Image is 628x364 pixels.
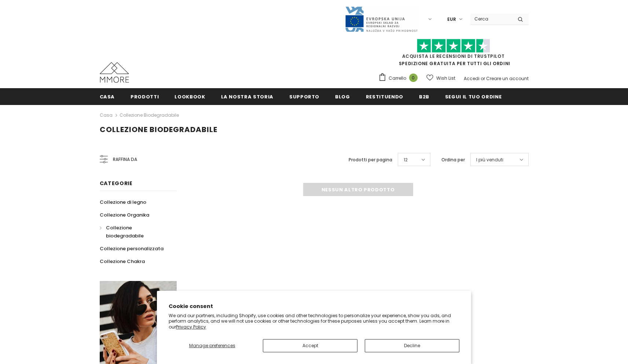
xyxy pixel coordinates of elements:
span: Collezione biodegradabile [106,224,144,239]
label: Ordina per [441,156,465,164]
span: Collezione di legno [100,199,146,206]
button: Manage preferences [169,339,256,352]
span: 12 [404,156,408,164]
a: Collezione personalizzata [100,242,164,255]
a: Acquista le recensioni di TrustPilot [402,53,505,59]
a: Blog [335,88,350,105]
a: supporto [289,88,319,105]
img: Fidati di Pilot Stars [417,39,490,53]
span: Categorie [100,180,133,187]
span: B2B [419,93,429,100]
span: or [481,75,485,82]
span: Lookbook [175,93,205,100]
a: Casa [100,111,113,120]
a: Restituendo [366,88,403,105]
button: Decline [365,339,459,352]
span: EUR [447,16,456,23]
a: Segui il tuo ordine [445,88,502,105]
a: Collezione biodegradabile [120,112,179,118]
a: Wish List [426,72,455,85]
span: Raffina da [113,155,137,164]
span: Restituendo [366,93,403,100]
a: Collezione di legno [100,196,146,209]
img: Javni Razpis [345,6,418,33]
span: SPEDIZIONE GRATUITA PER TUTTI GLI ORDINI [378,42,529,67]
span: Casa [100,93,115,100]
label: Prodotti per pagina [349,156,392,164]
span: Blog [335,93,350,100]
span: Collezione Organika [100,211,149,218]
span: Wish List [436,75,455,82]
h2: Cookie consent [169,303,459,310]
a: Prodotti [131,88,159,105]
a: Carrello 0 [378,73,421,84]
a: Lookbook [175,88,205,105]
a: La nostra storia [221,88,273,105]
span: La nostra storia [221,93,273,100]
input: Search Site [470,14,512,24]
a: Collezione Organika [100,209,149,221]
img: Casi MMORE [100,62,129,83]
a: Collezione Chakra [100,255,145,268]
a: Collezione biodegradabile [100,221,169,242]
span: Carrello [389,75,406,82]
span: I più venduti [476,156,503,164]
span: Manage preferences [189,342,235,349]
a: Javni Razpis [345,16,418,22]
span: supporto [289,93,319,100]
span: Collezione personalizzata [100,245,164,252]
a: Creare un account [486,75,529,82]
a: Casa [100,88,115,105]
span: Collezione Chakra [100,258,145,265]
a: B2B [419,88,429,105]
a: Accedi [464,75,480,82]
a: Privacy Policy [176,324,206,330]
p: We and our partners, including Shopify, use cookies and other technologies to personalize your ex... [169,313,459,330]
span: Prodotti [131,93,159,100]
span: Collezione biodegradabile [100,124,217,135]
span: 0 [409,74,418,82]
button: Accept [263,339,357,352]
span: Segui il tuo ordine [445,93,502,100]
